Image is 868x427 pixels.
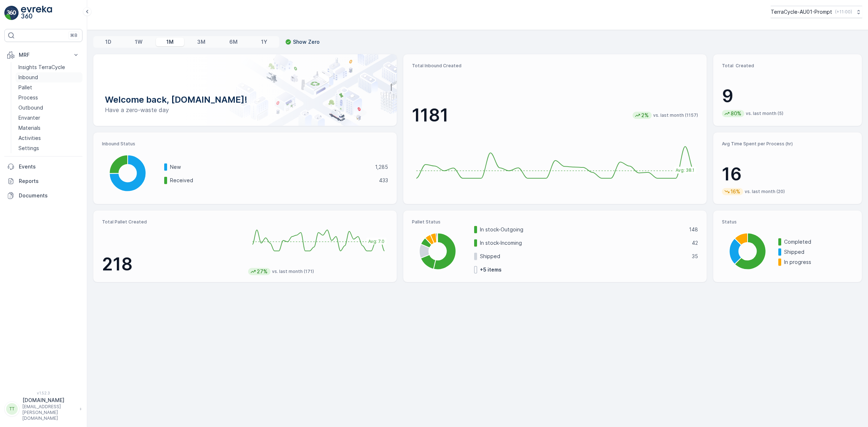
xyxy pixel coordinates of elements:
p: 16% [730,188,741,195]
p: 80% [730,110,742,117]
img: logo [4,6,19,20]
p: Process [18,94,38,101]
p: In stock-Incoming [480,239,687,247]
a: Settings [16,143,82,153]
p: In progress [784,259,853,266]
p: 9 [722,85,853,107]
p: 1M [166,38,174,46]
p: 3M [197,38,205,46]
p: Welcome back, [DOMAIN_NAME]! [105,94,385,106]
p: Total Inbound Created [412,63,698,69]
p: 2% [641,112,650,119]
p: + 5 items [480,266,502,273]
p: Total Created [722,63,853,69]
p: Settings [18,145,39,152]
p: 35 [692,253,698,260]
p: Materials [18,124,41,132]
p: Show Zero [293,38,320,46]
p: 16 [722,163,853,185]
p: vs. last month (5) [746,111,783,116]
p: Shipped [480,253,687,260]
a: Documents [4,188,82,203]
p: Have a zero-waste day [105,106,385,114]
p: Status [722,219,853,225]
a: Insights TerraCycle [16,62,82,72]
p: Shipped [784,248,853,256]
button: TT[DOMAIN_NAME][EMAIL_ADDRESS][PERSON_NAME][DOMAIN_NAME] [4,397,82,421]
p: In stock-Outgoing [480,226,684,233]
p: vs. last month (171) [272,269,314,274]
p: Pallet Status [412,219,698,225]
p: 218 [102,253,242,275]
p: 1D [105,38,111,46]
a: Pallet [16,82,82,93]
p: 6M [229,38,238,46]
p: TerraCycle-AU01-Prompt [771,8,832,16]
p: Received [170,177,374,184]
p: 27% [256,268,268,275]
button: MRF [4,48,82,62]
p: 1Y [261,38,267,46]
p: Avg Time Spent per Process (hr) [722,141,853,147]
p: 148 [689,226,698,233]
p: Pallet [18,84,32,91]
p: 433 [379,177,388,184]
a: Inbound [16,72,82,82]
p: vs. last month (1157) [653,112,698,118]
p: Events [19,163,80,170]
a: Envanter [16,113,82,123]
p: Inbound [18,74,38,81]
a: Events [4,159,82,174]
p: [DOMAIN_NAME] [22,397,76,404]
p: ⌘B [70,33,77,38]
p: Reports [19,178,80,185]
p: MRF [19,51,68,59]
p: [EMAIL_ADDRESS][PERSON_NAME][DOMAIN_NAME] [22,404,76,421]
p: New [170,163,370,171]
span: v 1.52.3 [4,391,82,395]
a: Materials [16,123,82,133]
p: 42 [692,239,698,247]
p: ( +11:00 ) [835,9,852,15]
p: 1,285 [375,163,388,171]
p: Outbound [18,104,43,111]
img: logo_light-DOdMpM7g.png [21,6,52,20]
p: Inbound Status [102,141,388,147]
p: vs. last month (20) [745,189,785,195]
button: TerraCycle-AU01-Prompt(+11:00) [771,6,862,18]
p: 1W [135,38,142,46]
div: TT [6,403,18,415]
p: 1181 [412,104,448,126]
p: Envanter [18,114,40,121]
p: Documents [19,192,80,199]
a: Activities [16,133,82,143]
a: Process [16,93,82,103]
p: Activities [18,134,41,142]
a: Outbound [16,103,82,113]
p: Insights TerraCycle [18,64,65,71]
a: Reports [4,174,82,188]
p: Completed [784,238,853,245]
p: Total Pallet Created [102,219,242,225]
